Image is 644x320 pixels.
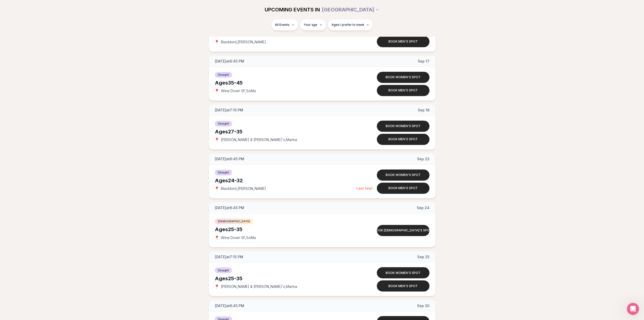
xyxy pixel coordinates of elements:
[418,59,429,64] span: Sep 17
[221,88,256,93] span: Wine Down SF , SoMa
[215,303,244,308] span: [DATE] at 6:45 PM
[221,39,266,45] span: Blackbird , [PERSON_NAME]
[215,267,232,273] span: Straight
[417,156,429,162] span: Sep 23
[328,19,373,30] button: Ages I prefer to meet
[627,303,639,315] iframe: Intercom live chat
[221,284,297,289] span: [PERSON_NAME] & [PERSON_NAME]'s , Marina
[304,23,317,27] span: Your age
[215,235,219,239] span: 📍
[221,235,256,240] span: Wine Down SF , SoMa
[418,108,429,113] span: Sep 18
[215,254,243,259] span: [DATE] at 7:15 PM
[215,128,358,135] div: Ages 27-35
[215,40,219,44] span: 📍
[221,137,297,142] span: [PERSON_NAME] & [PERSON_NAME]'s , Marina
[215,226,358,233] div: Ages 25-35
[377,85,429,96] button: Book men's spot
[377,280,429,291] button: Book men's spot
[215,59,244,64] span: [DATE] at 6:45 PM
[215,177,356,184] div: Ages 24-32
[215,205,244,210] span: [DATE] at 6:45 PM
[377,267,429,278] button: Book women's spot
[377,169,429,181] button: Book women's spot
[265,6,320,13] span: UPCOMING EVENTS IN
[322,4,379,15] button: [GEOGRAPHIC_DATA]
[275,23,289,27] span: All Events
[331,23,364,27] span: Ages I prefer to meet
[215,218,253,224] span: [DEMOGRAPHIC_DATA]
[300,19,326,30] button: Your age
[377,36,429,47] button: Book men's spot
[377,72,429,83] button: Book women's spot
[215,79,358,86] div: Ages 35-45
[215,72,232,77] span: Straight
[215,275,358,282] div: Ages 25-35
[417,303,429,308] span: Sep 30
[215,138,219,142] span: 📍
[215,121,232,126] span: Straight
[417,254,429,259] span: Sep 25
[377,121,429,132] button: Book women's spot
[377,183,429,194] button: Book men's spot
[215,284,219,288] span: 📍
[356,186,373,190] span: Last few!
[221,186,266,191] span: Blackbird , [PERSON_NAME]
[417,205,429,210] span: Sep 24
[215,170,232,175] span: Straight
[215,156,244,162] span: [DATE] at 6:45 PM
[215,89,219,93] span: 📍
[271,19,298,30] button: All Events
[377,134,429,145] button: Book men's spot
[215,187,219,191] span: 📍
[377,225,429,236] button: Book [DEMOGRAPHIC_DATA]'s spot
[215,108,243,113] span: [DATE] at 7:15 PM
